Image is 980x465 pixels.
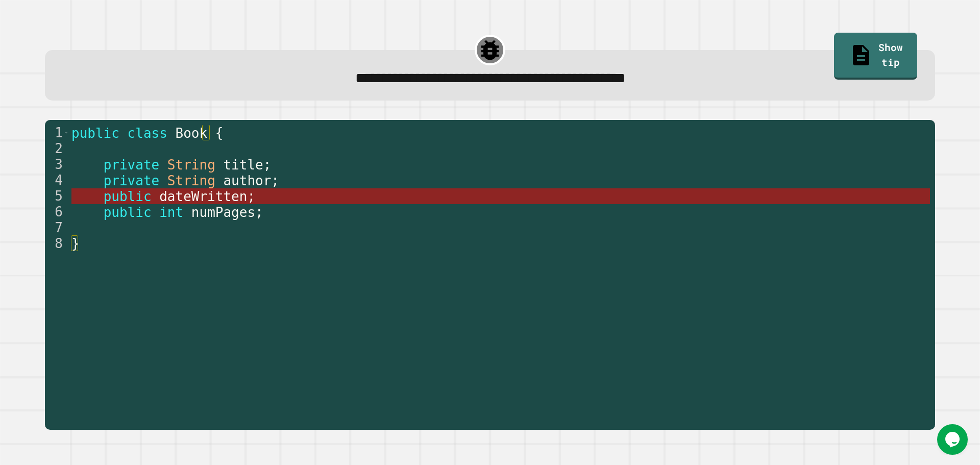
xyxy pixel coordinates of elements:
div: 3 [45,157,69,173]
span: private [103,173,159,188]
span: public [71,126,119,141]
span: Toggle code folding, rows 1 through 8 [63,125,69,141]
span: author [223,173,271,188]
span: class [127,126,167,141]
a: Show tip [834,33,917,80]
div: 8 [45,236,69,252]
div: 6 [45,204,69,220]
span: dateWritten [159,189,247,204]
div: 1 [45,125,69,141]
div: 2 [45,141,69,157]
iframe: chat widget [937,424,970,455]
span: Book [175,126,207,141]
span: private [103,157,159,173]
div: 4 [45,173,69,188]
div: 5 [45,188,69,204]
span: public [103,205,151,220]
span: String [167,173,215,188]
span: numPages [191,205,255,220]
span: public [103,189,151,204]
span: String [167,157,215,173]
span: int [159,205,183,220]
div: 7 [45,220,69,236]
span: title [223,157,263,173]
